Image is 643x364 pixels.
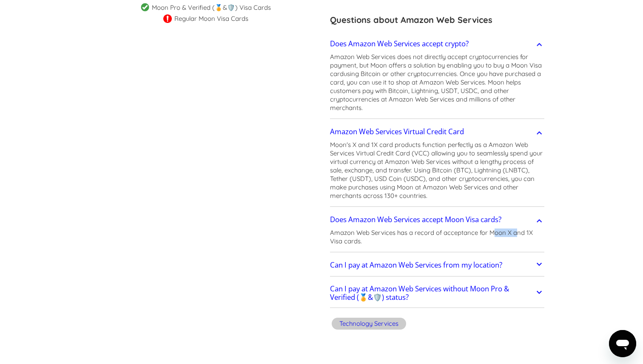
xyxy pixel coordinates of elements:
p: Amazon Web Services does not directly accept cryptocurrencies for payment, but Moon offers a solu... [330,53,544,112]
a: Can I pay at Amazon Web Services without Moon Pro & Verified (🏅&🛡️) status? [330,281,544,306]
a: Does Amazon Web Services accept Moon Visa cards? [330,211,544,229]
h2: Amazon Web Services Virtual Credit Card [330,127,464,136]
a: Does Amazon Web Services accept crypto? [330,35,544,53]
a: Technology Services [330,316,408,333]
a: Amazon Web Services Virtual Credit Card [330,123,544,141]
h3: Questions about Amazon Web Services [330,14,544,26]
div: Technology Services [339,319,398,328]
h2: Does Amazon Web Services accept Moon Visa cards? [330,215,501,224]
h2: Does Amazon Web Services accept crypto? [330,40,469,48]
iframe: Button to launch messaging window [609,330,636,357]
a: Can I pay at Amazon Web Services from my location? [330,257,544,274]
div: Moon Pro & Verified (🏅&🛡️) Visa Cards [152,3,271,12]
p: Moon's X and 1X card products function perfectly as a Amazon Web Services Virtual Credit Card (VC... [330,141,544,200]
h2: Can I pay at Amazon Web Services without Moon Pro & Verified (🏅&🛡️) status? [330,285,535,302]
p: Amazon Web Services has a record of acceptance for Moon X and 1X Visa cards. [330,229,544,245]
h2: Can I pay at Amazon Web Services from my location? [330,261,502,269]
div: Regular Moon Visa Cards [174,14,248,23]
